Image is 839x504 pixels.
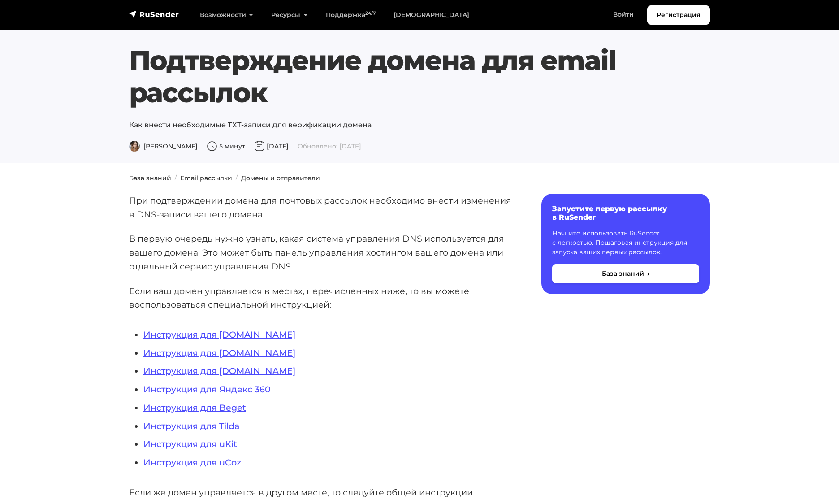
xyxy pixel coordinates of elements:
p: Если ваш домен управляется в местах, перечисленных ниже, то вы можете воспользоваться специальной... [129,284,513,312]
a: Ресурсы [262,6,316,24]
a: Инструкция для Яндекс 360 [143,384,271,395]
p: В первую очередь нужно узнать, какая система управления DNS используется для вашего домена. Это м... [129,232,513,273]
a: База знаний [129,174,171,182]
h6: Запустите первую рассылку в RuSender [552,204,699,222]
a: Инструкция для [DOMAIN_NAME] [143,329,295,340]
a: Инструкция для [DOMAIN_NAME] [143,365,295,376]
a: Регистрация [647,5,710,25]
p: При подтверждении домена для почтовых рассылок необходимо внести изменения в DNS-записи вашего до... [129,194,513,221]
p: Как внести необходимые ТХТ-записи для верификации домена [129,120,710,130]
a: Запустите первую рассылку в RuSender Начните использовать RuSender с легкостью. Пошаговая инструк... [541,194,710,294]
a: Email рассылки [180,174,232,182]
a: Домены и отправители [241,174,320,182]
a: Поддержка24/7 [317,6,385,24]
sup: 24/7 [365,10,376,16]
p: Если же домен управляется в другом месте, то следуйте общей инструкции. [129,486,513,500]
nav: breadcrumb [124,174,715,183]
span: 5 минут [207,142,245,150]
a: Инструкция для Beget [143,402,246,413]
a: Возможности [191,6,262,24]
a: Инструкция для uKit [143,439,237,449]
a: Инструкция для uCoz [143,457,241,468]
span: [DATE] [254,142,289,150]
img: RuSender [129,10,179,19]
img: Дата публикации [254,141,265,152]
p: Начните использовать RuSender с легкостью. Пошаговая инструкция для запуска ваших первых рассылок. [552,229,699,257]
span: Обновлено: [DATE] [298,142,361,150]
img: Время чтения [207,141,217,152]
a: [DEMOGRAPHIC_DATA] [385,6,478,24]
a: Инструкция для Tilda [143,421,239,431]
a: Инструкция для [DOMAIN_NAME] [143,348,295,358]
a: Войти [604,5,643,24]
h1: Подтверждение домена для email рассылок [129,44,710,109]
button: База знаний → [552,264,699,283]
span: [PERSON_NAME] [129,142,198,150]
